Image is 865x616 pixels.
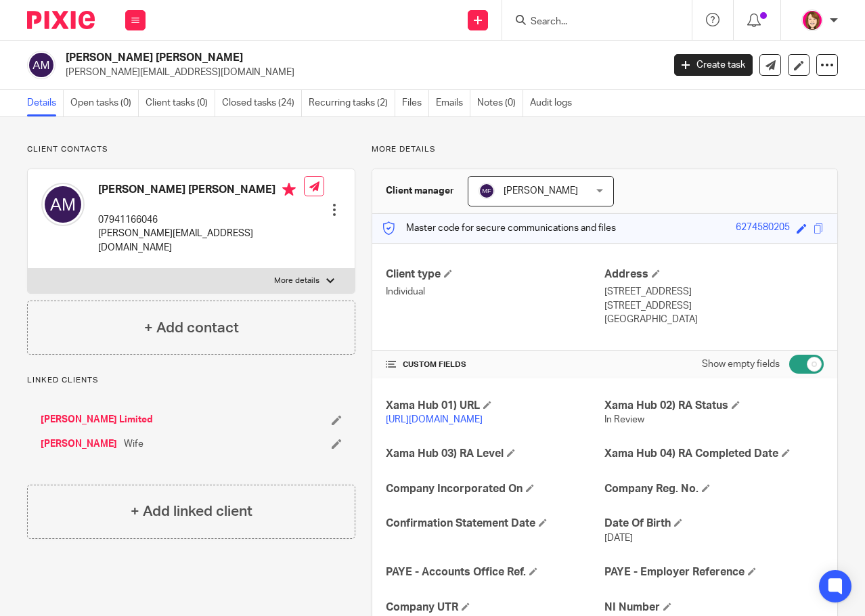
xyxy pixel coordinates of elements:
[604,313,824,326] p: [GEOGRAPHIC_DATA]
[124,437,143,451] span: Wife
[386,482,605,496] h4: Company Incorporated On
[479,183,495,199] img: svg%3E
[146,90,215,116] a: Client tasks (0)
[98,227,304,255] p: [PERSON_NAME][EMAIL_ADDRESS][DOMAIN_NAME]
[144,317,239,338] h4: + Add contact
[386,285,605,299] p: Individual
[604,533,633,543] span: [DATE]
[604,267,824,282] h4: Address
[604,482,824,496] h4: Company Reg. No.
[131,501,252,522] h4: + Add linked client
[436,90,470,116] a: Emails
[66,51,536,65] h2: [PERSON_NAME] [PERSON_NAME]
[604,299,824,313] p: [STREET_ADDRESS]
[604,600,824,615] h4: NI Number
[386,516,605,531] h4: Confirmation Statement Date
[66,66,654,79] p: [PERSON_NAME][EMAIL_ADDRESS][DOMAIN_NAME]
[222,90,302,116] a: Closed tasks (24)
[382,221,616,235] p: Master code for secure communications and files
[702,357,780,371] label: Show empty fields
[70,90,139,116] a: Open tasks (0)
[386,600,605,615] h4: Company UTR
[27,51,56,79] img: svg%3E
[386,415,483,424] a: [URL][DOMAIN_NAME]
[282,183,296,196] i: Primary
[372,144,838,155] p: More details
[27,144,355,155] p: Client contacts
[604,285,824,299] p: [STREET_ADDRESS]
[27,11,95,29] img: Pixie
[309,90,395,116] a: Recurring tasks (2)
[27,375,355,386] p: Linked clients
[801,9,823,31] img: Katherine%20-%20Pink%20cartoon.png
[386,565,605,579] h4: PAYE - Accounts Office Ref.
[604,516,824,531] h4: Date Of Birth
[386,184,454,198] h3: Client manager
[386,359,605,370] h4: CUSTOM FIELDS
[604,415,644,424] span: In Review
[27,90,64,116] a: Details
[402,90,429,116] a: Files
[736,221,790,236] div: 6274580205
[674,54,753,76] a: Create task
[477,90,523,116] a: Notes (0)
[604,447,824,461] h4: Xama Hub 04) RA Completed Date
[98,183,304,200] h4: [PERSON_NAME] [PERSON_NAME]
[274,276,319,286] p: More details
[604,399,824,413] h4: Xama Hub 02) RA Status
[386,447,605,461] h4: Xama Hub 03) RA Level
[41,413,153,426] a: [PERSON_NAME] Limited
[41,183,85,226] img: svg%3E
[98,213,304,227] p: 07941166046
[530,90,579,116] a: Audit logs
[604,565,824,579] h4: PAYE - Employer Reference
[504,186,578,196] span: [PERSON_NAME]
[386,267,605,282] h4: Client type
[386,399,605,413] h4: Xama Hub 01) URL
[41,437,117,451] a: [PERSON_NAME]
[529,16,651,28] input: Search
